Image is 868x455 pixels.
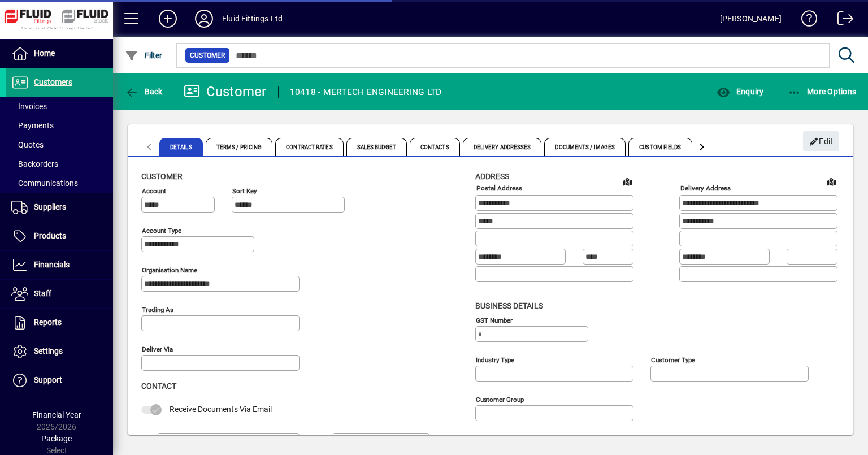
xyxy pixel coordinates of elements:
[34,260,70,269] span: Financials
[6,280,113,308] a: Staff
[809,132,834,151] span: Edit
[6,40,113,68] a: Home
[232,187,257,195] mat-label: Sort key
[829,2,854,39] a: Logout
[476,316,513,324] mat-label: GST Number
[34,49,55,58] span: Home
[141,172,183,181] span: Customer
[125,87,163,96] span: Back
[618,172,636,190] a: View on map
[714,81,766,102] button: Enquiry
[720,10,782,28] div: [PERSON_NAME]
[6,116,113,135] a: Payments
[6,309,113,337] a: Reports
[222,10,283,28] div: Fluid Fittings Ltd
[476,395,524,403] mat-label: Customer group
[32,410,81,419] span: Financial Year
[346,138,407,156] span: Sales Budget
[34,202,66,211] span: Suppliers
[11,102,47,111] span: Invoices
[34,289,51,298] span: Staff
[141,382,176,391] span: Contact
[793,2,818,39] a: Knowledge Base
[717,87,763,96] span: Enquiry
[142,306,173,314] mat-label: Trading as
[34,77,72,86] span: Customers
[11,140,44,149] span: Quotes
[190,50,225,61] span: Customer
[6,222,113,250] a: Products
[6,135,113,154] a: Quotes
[159,138,203,156] span: Details
[475,301,543,310] span: Business details
[275,138,343,156] span: Contract Rates
[822,172,840,190] a: View on map
[6,366,113,395] a: Support
[463,138,542,156] span: Delivery Addresses
[41,434,72,443] span: Package
[544,138,626,156] span: Documents / Images
[628,138,692,156] span: Custom Fields
[290,83,442,101] div: 10418 - MERTECH ENGINEERING LTD
[476,356,514,363] mat-label: Industry type
[6,97,113,116] a: Invoices
[34,346,63,356] span: Settings
[6,193,113,222] a: Suppliers
[122,45,166,66] button: Filter
[142,266,197,274] mat-label: Organisation name
[142,345,173,353] mat-label: Deliver via
[142,187,166,195] mat-label: Account
[150,8,186,29] button: Add
[6,174,113,193] a: Communications
[651,356,695,363] mat-label: Customer type
[6,251,113,279] a: Financials
[142,227,181,235] mat-label: Account Type
[125,51,163,60] span: Filter
[6,154,113,174] a: Backorders
[11,179,78,188] span: Communications
[11,159,58,168] span: Backorders
[122,81,166,102] button: Back
[34,375,62,384] span: Support
[475,172,509,181] span: Address
[785,81,860,102] button: More Options
[113,81,175,102] app-page-header-button: Back
[803,131,839,151] button: Edit
[788,87,857,96] span: More Options
[6,337,113,366] a: Settings
[186,8,222,29] button: Profile
[206,138,273,156] span: Terms / Pricing
[34,318,62,327] span: Reports
[170,405,272,414] span: Receive Documents Via Email
[34,231,66,240] span: Products
[184,83,267,101] div: Customer
[11,121,54,130] span: Payments
[410,138,460,156] span: Contacts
